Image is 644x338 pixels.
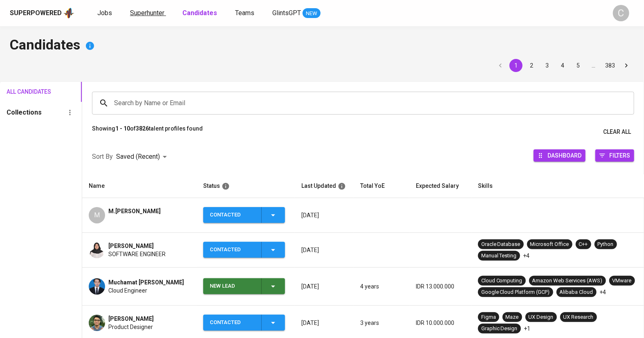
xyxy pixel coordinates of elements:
button: Go to page 2 [525,59,538,72]
span: Clear All [603,127,631,137]
div: Amazon Web Services (AWS) [532,277,603,285]
div: M [89,207,105,223]
th: Expected Salary [409,174,471,198]
div: New Lead [210,278,255,294]
div: Maze [506,313,519,321]
th: Total YoE [354,174,409,198]
div: UX Research [563,313,594,321]
button: Go to page 383 [603,59,617,72]
div: C [613,5,629,21]
span: Cloud Engineer [108,286,147,295]
a: Jobs [97,8,114,18]
p: IDR 10.000.000 [416,319,465,327]
div: Alibaba Cloud [560,288,593,296]
p: [DATE] [301,246,347,254]
b: Candidates [182,9,217,17]
p: [DATE] [301,319,347,327]
img: e7fd73432ea5584d038da17f2a317242.jpg [89,278,105,295]
div: Python [598,241,614,248]
p: +4 [523,252,530,260]
span: [PERSON_NAME] [108,242,154,250]
button: Dashboard [534,149,586,162]
p: Sort By [92,152,113,162]
span: GlintsGPT [272,9,301,17]
p: Showing of talent profiles found [92,124,203,140]
p: 4 years [360,282,403,291]
span: M.[PERSON_NAME] [108,207,161,215]
img: 60c64f1c17190fd6801519aa627ea111.jpg [89,315,105,331]
th: Name [82,174,197,198]
h6: Collections [7,107,42,118]
p: [DATE] [301,211,347,219]
span: All Candidates [7,87,39,97]
div: Cloud Computing [481,277,523,285]
div: Manual Testing [481,252,517,260]
button: New Lead [203,278,285,294]
span: [PERSON_NAME] [108,315,154,323]
button: page 1 [509,59,523,72]
div: … [587,61,600,70]
p: +1 [524,324,531,333]
p: +4 [600,288,606,296]
span: Muchamat [PERSON_NAME] [108,278,184,286]
div: Superpowered [10,9,62,18]
div: VMware [613,277,632,285]
button: Go to page 3 [541,59,554,72]
p: 3 years [360,319,403,327]
a: Teams [235,8,256,18]
span: Superhunter [130,9,164,17]
div: Saved (Recent) [116,149,170,164]
span: Dashboard [548,150,581,161]
div: Contacted [210,242,255,258]
button: Go to next page [620,59,633,72]
span: Jobs [97,9,112,17]
span: NEW [303,9,321,18]
th: Status [197,174,295,198]
button: Contacted [203,207,285,223]
a: Superpoweredapp logo [10,7,74,19]
button: Go to page 5 [572,59,585,72]
span: SOFTWARE ENGINEER [108,250,166,258]
b: 3826 [136,125,149,132]
div: UX Design [529,313,554,321]
div: Figma [481,313,496,321]
div: Contacted [210,207,255,223]
button: Clear All [600,124,634,140]
span: Product Designer [108,323,153,331]
th: Last Updated [295,174,354,198]
img: app logo [63,7,74,19]
p: IDR 13.000.000 [416,282,465,291]
a: Superhunter [130,8,166,18]
div: Google Cloud Platform (GCP) [481,288,550,296]
div: Microsoft Office [530,241,569,248]
img: 8c676729b09744086c57122dec807d2d.jpg [89,242,105,258]
div: C++ [579,241,588,248]
div: Oracle Database [481,241,521,248]
a: GlintsGPT NEW [272,8,321,18]
a: Candidates [182,8,219,18]
span: Filters [609,150,630,161]
div: Contacted [210,315,255,331]
span: Teams [235,9,254,17]
button: Filters [595,149,634,162]
b: 1 - 10 [115,125,130,132]
nav: pagination navigation [493,59,634,72]
div: Graphic Design [481,325,518,333]
button: Go to page 4 [556,59,569,72]
button: Contacted [203,315,285,331]
p: Saved (Recent) [116,152,160,162]
h4: Candidates [10,36,634,56]
button: Contacted [203,242,285,258]
p: [DATE] [301,282,347,291]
